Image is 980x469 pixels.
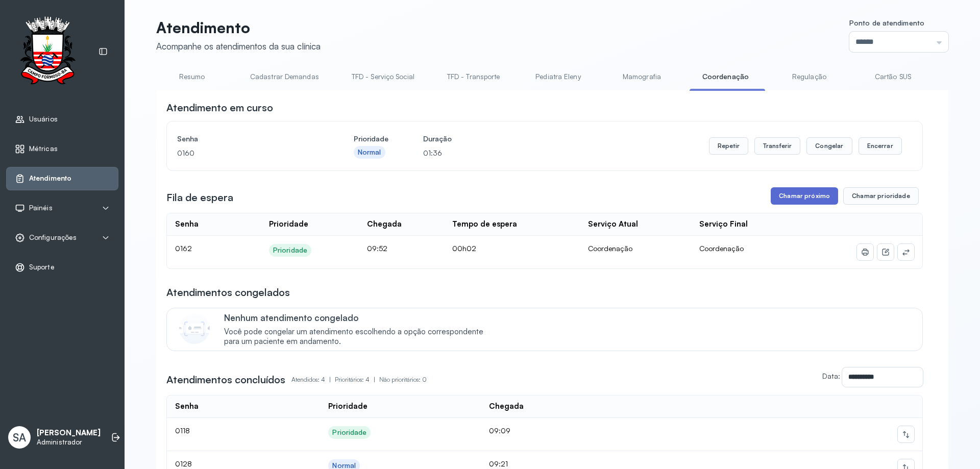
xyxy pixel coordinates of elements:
[179,313,210,344] img: Imagem de CalloutCard
[857,68,928,85] a: Cartão SUS
[822,372,840,380] label: Data:
[489,459,508,468] span: 09:21
[341,68,425,85] a: TFD - Serviço Social
[606,68,677,85] a: Mamografia
[367,219,402,229] div: Chegada
[358,148,381,157] div: Normal
[175,402,199,411] div: Senha
[588,219,638,229] div: Serviço Atual
[329,376,331,383] span: |
[175,219,199,229] div: Senha
[175,244,192,253] span: 0162
[754,137,801,155] button: Transferir
[37,438,101,447] p: Administrador
[859,137,902,155] button: Encerrar
[379,373,427,387] p: Não prioritários: 0
[29,174,71,183] span: Atendimento
[367,244,387,253] span: 09:52
[843,187,919,205] button: Chamar prioridade
[15,174,110,184] a: Atendimento
[423,132,452,146] h4: Duração
[291,373,335,387] p: Atendidos: 4
[37,428,101,438] p: [PERSON_NAME]
[489,426,510,435] span: 09:09
[489,402,524,411] div: Chegada
[269,219,308,229] div: Prioridade
[29,204,53,212] span: Painéis
[354,132,388,146] h4: Prioridade
[156,68,228,85] a: Resumo
[452,244,476,253] span: 00h02
[709,137,748,155] button: Repetir
[452,219,517,229] div: Tempo de espera
[11,16,84,87] img: Logotipo do estabelecimento
[273,246,307,255] div: Prioridade
[332,428,366,437] div: Prioridade
[588,244,682,253] div: Coordenação
[175,459,192,468] span: 0128
[335,373,379,387] p: Prioritários: 4
[437,68,510,85] a: TFD - Transporte
[328,402,367,411] div: Prioridade
[423,146,452,160] p: 01:36
[240,68,329,85] a: Cadastrar Demandas
[29,144,58,153] span: Métricas
[690,68,761,85] a: Coordenação
[177,146,319,160] p: 0160
[166,190,233,205] h3: Fila de espera
[849,18,924,27] span: Ponto de atendimento
[166,373,285,387] h3: Atendimentos concluídos
[15,114,110,125] a: Usuários
[29,263,55,271] span: Suporte
[175,426,190,435] span: 0118
[166,285,290,300] h3: Atendimentos congelados
[773,68,845,85] a: Regulação
[374,376,375,383] span: |
[177,132,319,146] h4: Senha
[224,327,494,347] span: Você pode congelar um atendimento escolhendo a opção correspondente para um paciente em andamento.
[15,144,110,154] a: Métricas
[806,137,852,155] button: Congelar
[29,233,77,242] span: Configurações
[224,312,494,323] p: Nenhum atendimento congelado
[156,41,321,52] div: Acompanhe os atendimentos da sua clínica
[771,187,838,205] button: Chamar próximo
[699,244,744,253] span: Coordenação
[699,219,748,229] div: Serviço Final
[156,18,321,37] p: Atendimento
[166,101,273,115] h3: Atendimento em curso
[29,115,58,124] span: Usuários
[522,68,594,85] a: Pediatra Eleny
